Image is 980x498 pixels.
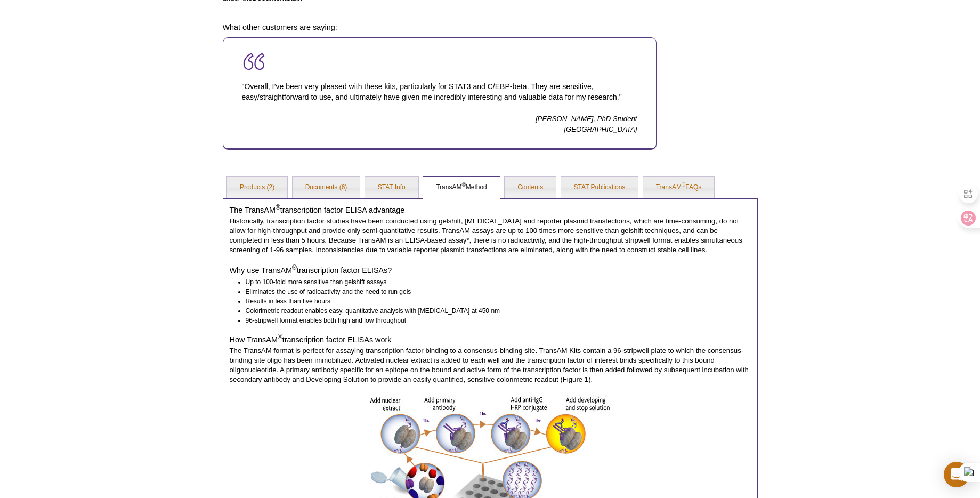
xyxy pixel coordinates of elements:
li: Results in less than five hours [246,296,741,306]
li: 96-stripwell format enables both high and low throughput [246,316,741,325]
p: [PERSON_NAME], PhD Student [GEOGRAPHIC_DATA] [242,114,637,135]
a: STAT Info [365,177,418,198]
sup: ® [682,182,685,188]
a: Contents [505,177,556,198]
a: Documents (6) [293,177,360,198]
p: Historically, transcription factor studies have been conducted using gelshift, [MEDICAL_DATA] and... [230,216,751,255]
sup: ® [278,333,282,341]
h4: Why use TransAM transcription factor ELISAs? [230,266,751,275]
p: The TransAM format is perfect for assaying transcription factor binding to a consensus-binding si... [230,346,751,384]
li: Colorimetric readout enables easy, quantitative analysis with [MEDICAL_DATA] at 450 nm [246,306,741,316]
h4: What other customers are saying: [223,22,657,32]
h4: The TransAM transcription factor ELISA advantage [230,205,751,215]
a: TransAM®Method [423,177,500,198]
a: Products (2) [227,177,287,198]
div: Open Intercom Messenger [944,462,969,487]
li: Eliminates the use of radioactivity and the need to run gels [246,287,741,296]
sup: ® [292,264,297,271]
li: Up to 100-fold more sensitive than gelshift assays [246,277,741,287]
p: "Overall, I’ve been very pleased with these kits, particularly for STAT3 and C/EBP-beta. They are... [242,71,637,113]
a: TransAM®FAQs [643,177,715,198]
sup: ® [276,204,280,211]
a: STAT Publications [561,177,638,198]
sup: ® [461,182,465,188]
h4: How TransAM transcription factor ELISAs work [230,335,751,344]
